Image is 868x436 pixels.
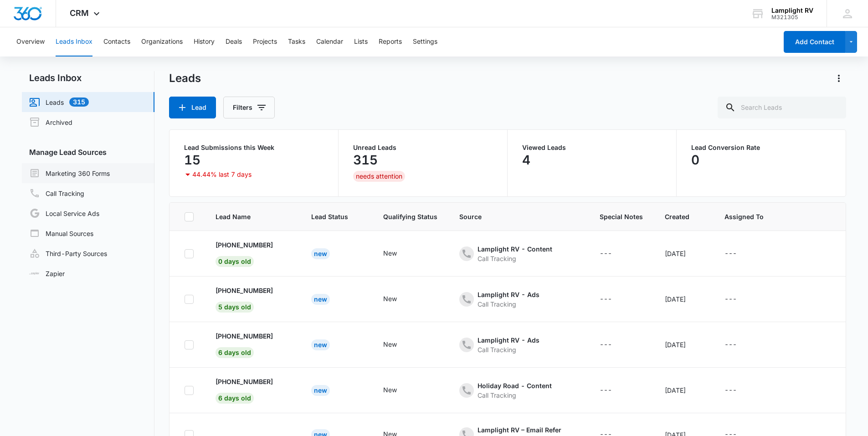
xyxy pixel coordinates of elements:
[379,27,402,56] button: Reports
[169,97,216,118] button: Lead
[383,212,437,221] span: Qualifying Status
[383,385,413,396] div: - - Select to Edit Field
[771,7,813,14] div: account name
[29,168,110,179] a: Marketing 360 Forms
[353,144,493,151] p: Unread Leads
[413,27,437,56] button: Settings
[169,72,201,85] h1: Leads
[383,248,413,259] div: - - Select to Edit Field
[216,377,273,386] p: [PHONE_NUMBER]
[724,294,737,305] div: ---
[311,212,348,221] span: Lead Status
[383,339,413,350] div: - - Select to Edit Field
[724,385,753,396] div: - - Select to Edit Field
[216,240,273,250] p: [PHONE_NUMBER]
[194,27,215,56] button: History
[16,27,45,56] button: Overview
[216,331,273,356] a: [PHONE_NUMBER]6 days old
[383,248,397,258] div: New
[226,27,242,56] button: Deals
[216,286,273,295] p: [PHONE_NUMBER]
[22,71,154,85] h2: Leads Inbox
[600,294,628,305] div: - - Select to Edit Field
[311,341,330,349] a: New
[478,381,552,390] div: Holiday Road - Content
[70,8,89,18] span: CRM
[478,290,539,299] div: Lamplight RV - Ads
[56,27,92,56] button: Leads Inbox
[459,212,565,221] span: Source
[691,153,699,167] p: 0
[600,248,612,259] div: ---
[478,335,539,345] div: Lamplight RV - Ads
[724,212,764,221] span: Assigned To
[311,295,330,303] a: New
[600,339,628,350] div: - - Select to Edit Field
[724,294,753,305] div: - - Select to Edit Field
[311,294,330,305] div: New
[478,345,539,354] div: Call Tracking
[383,294,397,303] div: New
[22,147,154,158] h3: Manage Lead Sources
[383,294,413,305] div: - - Select to Edit Field
[691,144,831,151] p: Lead Conversion Rate
[478,244,552,254] div: Lamplight RV - Content
[288,27,305,56] button: Tasks
[311,385,330,396] div: New
[478,425,561,435] div: Lamplight RV – Email Refer
[316,27,343,56] button: Calendar
[29,269,65,278] a: Zapier
[522,153,530,167] p: 4
[478,390,552,400] div: Call Tracking
[216,377,289,404] div: - - Select to Edit Field
[216,377,273,402] a: [PHONE_NUMBER]6 days old
[353,171,405,182] div: needs attention
[29,248,107,259] a: Third-Party Sources
[665,212,689,221] span: Created
[184,153,200,167] p: 15
[724,339,737,350] div: ---
[771,14,813,21] div: account id
[29,228,93,239] a: Manual Sources
[223,97,275,118] button: Filters
[383,385,397,395] div: New
[478,299,539,309] div: Call Tracking
[311,386,330,394] a: New
[216,347,254,358] span: 6 days old
[459,290,556,309] div: - - Select to Edit Field
[216,256,254,267] span: 0 days old
[216,331,289,358] div: - - Select to Edit Field
[522,144,662,151] p: Viewed Leads
[29,188,84,199] a: Call Tracking
[724,385,737,396] div: ---
[216,393,254,404] span: 6 days old
[600,212,643,221] span: Special Notes
[311,248,330,259] div: New
[600,339,612,350] div: ---
[103,27,130,56] button: Contacts
[665,385,703,395] div: [DATE]
[216,212,276,221] span: Lead Name
[459,381,568,400] div: - - Select to Edit Field
[354,27,368,56] button: Lists
[665,249,703,258] div: [DATE]
[784,31,845,53] button: Add Contact
[718,97,846,118] input: Search Leads
[724,248,737,259] div: ---
[600,385,612,396] div: ---
[311,339,330,350] div: New
[184,144,324,151] p: Lead Submissions this Week
[216,240,273,265] a: [PHONE_NUMBER]0 days old
[600,248,628,259] div: - - Select to Edit Field
[665,294,703,304] div: [DATE]
[724,248,753,259] div: - - Select to Edit Field
[29,117,72,128] a: Archived
[192,171,252,178] p: 44.44% last 7 days
[459,335,556,354] div: - - Select to Edit Field
[600,385,628,396] div: - - Select to Edit Field
[216,302,254,313] span: 5 days old
[311,250,330,257] a: New
[665,340,703,349] div: [DATE]
[141,27,183,56] button: Organizations
[216,286,289,313] div: - - Select to Edit Field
